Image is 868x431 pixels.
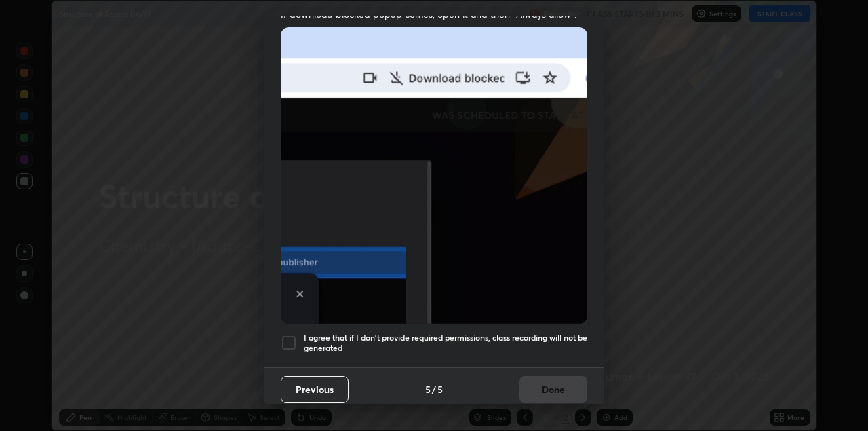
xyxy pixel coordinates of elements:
[425,382,431,396] h4: 5
[304,333,587,354] h5: I agree that if I don't provide required permissions, class recording will not be generated
[281,376,349,403] button: Previous
[281,27,587,324] img: downloads-permission-blocked.gif
[432,382,436,396] h4: /
[437,382,443,396] h4: 5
